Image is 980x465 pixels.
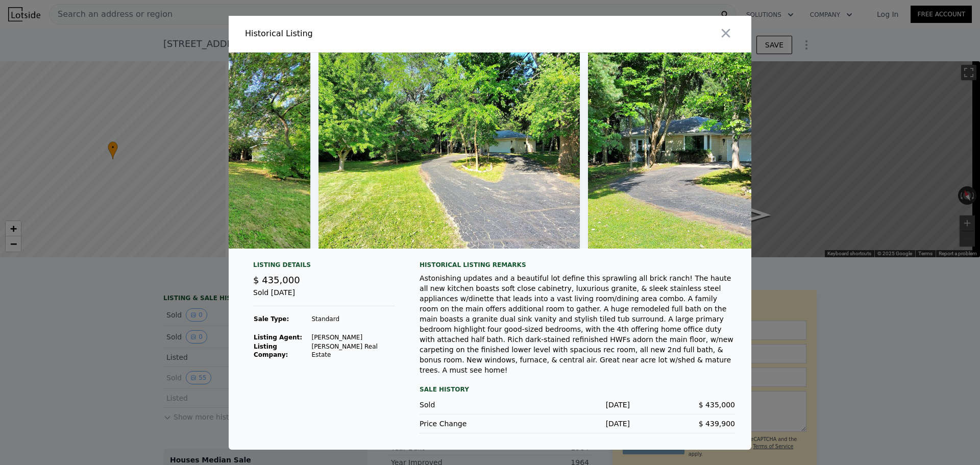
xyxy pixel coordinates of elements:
[254,343,288,358] strong: Listing Company:
[253,275,300,285] span: $ 435,000
[253,287,395,306] div: Sold [DATE]
[245,28,486,40] div: Historical Listing
[254,315,289,323] strong: Sale Type:
[420,419,525,429] div: Price Change
[254,334,302,341] strong: Listing Agent:
[311,314,395,324] td: Standard
[420,261,735,269] div: Historical Listing remarks
[588,53,849,249] img: Property Img
[420,273,735,375] div: Astonishing updates and a beautiful lot define this sprawling all brick ranch! The haute all new ...
[311,333,395,342] td: [PERSON_NAME]
[699,420,735,428] span: $ 439,900
[311,342,395,359] td: [PERSON_NAME] Real Estate
[525,400,630,410] div: [DATE]
[420,383,735,396] div: Sale History
[253,261,395,273] div: Listing Details
[525,419,630,429] div: [DATE]
[699,401,735,409] span: $ 435,000
[420,400,525,410] div: Sold
[318,53,580,249] img: Property Img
